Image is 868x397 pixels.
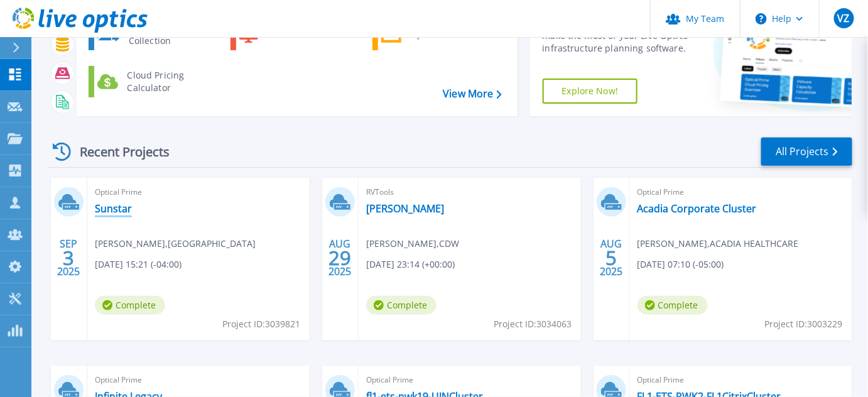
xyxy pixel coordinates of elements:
span: Optical Prime [637,185,845,199]
div: Recent Projects [48,136,187,167]
span: 29 [328,253,351,263]
span: Project ID: 3003229 [765,317,843,331]
a: View More [443,88,501,100]
a: Cloud Pricing Calculator [89,66,217,97]
a: [PERSON_NAME] [366,202,444,215]
span: Complete [95,296,165,315]
div: AUG 2025 [328,235,352,281]
span: 3 [63,253,74,263]
span: VZ [838,13,850,23]
span: Complete [637,296,708,315]
a: Sunstar [95,202,132,215]
div: AUG 2025 [599,235,623,281]
span: [DATE] 07:10 (-05:00) [637,258,724,271]
span: Optical Prime [637,373,845,387]
span: RVTools [366,185,573,199]
span: Optical Prime [95,373,302,387]
span: Project ID: 3039821 [222,317,300,331]
a: All Projects [761,138,852,166]
div: SEP 2025 [57,235,80,281]
a: Explore Now! [543,79,638,104]
span: Optical Prime [366,373,573,387]
span: Complete [366,296,437,315]
div: Cloud Pricing Calculator [121,69,214,94]
span: 5 [605,253,617,263]
span: [PERSON_NAME] , CDW [366,237,459,251]
span: [DATE] 15:21 (-04:00) [95,258,182,271]
span: [PERSON_NAME] , [GEOGRAPHIC_DATA] [95,237,256,251]
span: [PERSON_NAME] , ACADIA HEALTHCARE [637,237,799,251]
span: Optical Prime [95,185,302,199]
span: [DATE] 23:14 (+00:00) [366,258,455,271]
span: Project ID: 3034063 [494,317,572,331]
a: Acadia Corporate Cluster [637,202,757,215]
